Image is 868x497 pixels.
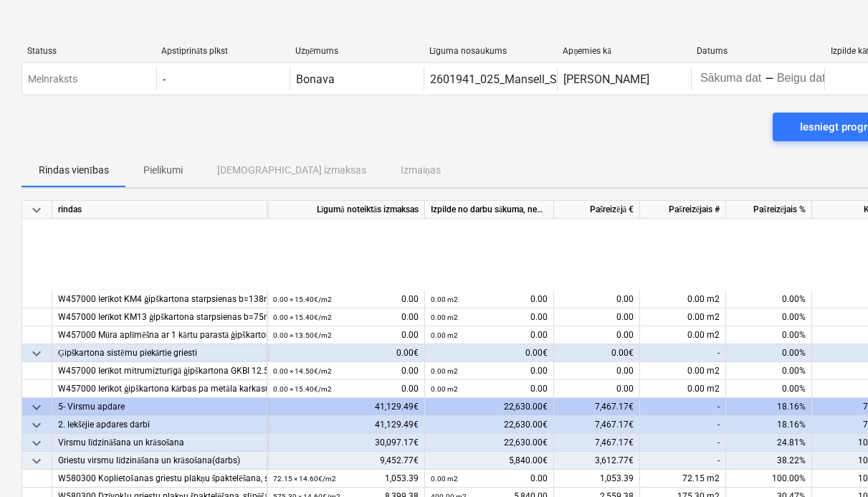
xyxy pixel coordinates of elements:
[161,46,284,57] div: Apstiprināts plkst
[295,46,418,57] div: Uzņēmums
[58,434,261,452] div: Virsmu līdzināšana un krāsošana
[431,290,548,308] div: 0.00
[27,46,150,56] div: Statuss
[554,452,640,470] div: 3,612.77€
[697,46,819,56] div: Datums
[273,308,419,326] div: 0.00
[273,367,332,375] small: 0.00 × 14.50€ / m2
[640,452,726,470] div: -
[431,295,458,303] small: 0.00 m2
[143,163,183,178] p: Pielikumi
[273,362,419,380] div: 0.00
[431,326,548,344] div: 0.00
[726,452,812,470] div: 38.22%
[563,46,685,57] div: Apņemies kā
[554,326,640,344] div: 0.00
[554,290,640,308] div: 0.00
[554,308,640,326] div: 0.00
[267,434,425,452] div: 30,097.17€
[28,399,45,416] span: keyboard_arrow_down
[640,380,726,398] div: 0.00 m2
[425,434,554,452] div: 22,630.00€
[425,452,554,470] div: 5,840.00€
[640,362,726,380] div: 0.00 m2
[58,290,261,308] div: W457000 Ierīkot KM4 ģipškartona starpsienas b=138mm pa metāla karkasu b=100mm ar minerālo skaņas ...
[554,398,640,416] div: 7,467.17€
[726,362,812,380] div: 0.00%
[726,470,812,488] div: 100.00%
[431,362,548,380] div: 0.00
[697,69,765,89] input: Sākuma datums
[554,344,640,362] div: 0.00€
[640,201,726,219] div: Pašreizējais #
[273,380,419,398] div: 0.00
[58,326,261,344] div: W457000 Mūra aplīmēšna ar 1 kārtu parastā ģipškartona
[273,331,332,339] small: 0.00 × 13.50€ / m2
[28,453,45,470] span: keyboard_arrow_down
[163,72,166,86] div: -
[726,434,812,452] div: 24.81%
[431,331,458,339] small: 0.00 m2
[640,308,726,326] div: 0.00 m2
[726,326,812,344] div: 0.00%
[58,308,261,326] div: W457000 Ierīkot KM13 ģipškartona starpsienas b=75mm pa metāla karkasu b=50mm ar minerālo skaņas i...
[554,416,640,434] div: 7,467.17€
[58,452,261,470] div: Griestu virsmu līdzināšana un krāsošana(darbs)
[429,46,552,57] div: Līguma nosaukums
[554,380,640,398] div: 0.00
[267,416,425,434] div: 41,129.49€
[726,380,812,398] div: 0.00%
[431,308,548,326] div: 0.00
[273,475,336,483] small: 72.15 × 14.60€ / m2
[28,202,45,219] span: keyboard_arrow_down
[431,367,458,375] small: 0.00 m2
[273,385,332,393] small: 0.00 × 15.40€ / m2
[774,69,841,89] input: Beigu datums
[425,344,554,362] div: 0.00€
[640,416,726,434] div: -
[431,470,548,488] div: 0.00
[726,201,812,219] div: Pašreizējais %
[39,163,109,178] p: Rindas vienības
[267,398,425,416] div: 41,129.49€
[726,290,812,308] div: 0.00%
[640,290,726,308] div: 0.00 m2
[267,344,425,362] div: 0.00€
[554,201,640,219] div: Pašreizējā €
[726,344,812,362] div: 0.00%
[726,398,812,416] div: 18.16%
[273,470,419,488] div: 1,053.39
[425,201,554,219] div: Izpilde no darbu sākuma, neskaitot kārtējā mēneša izpildi
[554,470,640,488] div: 1,053.39
[273,313,332,321] small: 0.00 × 15.40€ / m2
[640,398,726,416] div: -
[726,416,812,434] div: 18.16%
[58,344,261,362] div: Ģipškartona sistēmu piekārtie griesti
[554,434,640,452] div: 7,467.17€
[273,295,332,303] small: 0.00 × 15.40€ / m2
[267,452,425,470] div: 9,452.77€
[431,380,548,398] div: 0.00
[640,434,726,452] div: -
[28,345,45,362] span: keyboard_arrow_down
[431,313,458,321] small: 0.00 m2
[430,72,766,86] div: 2601941_025_Mansell_SIA_20250514_Ligums_ieksdarbi_MR1.pdf
[431,475,458,483] small: 0.00 m2
[554,362,640,380] div: 0.00
[273,290,419,308] div: 0.00
[58,398,261,416] div: 5- Virsmu apdare
[273,326,419,344] div: 0.00
[267,201,425,219] div: Līgumā noteiktās izmaksas
[52,201,267,219] div: rindas
[640,326,726,344] div: 0.00 m2
[28,435,45,452] span: keyboard_arrow_down
[58,380,261,398] div: W457000 Ierīkot ģipškartona kārbas pa metāla karkasu, ventilācijas tīkliem (vert. Un horiz.daļas)
[425,416,554,434] div: 22,630.00€
[563,72,649,86] div: [PERSON_NAME]
[28,417,45,434] span: keyboard_arrow_down
[726,308,812,326] div: 0.00%
[425,398,554,416] div: 22,630.00€
[58,416,261,434] div: 2. Iekšējie apdares darbi
[296,72,335,86] div: Bonava
[58,470,261,488] div: W580300 Koplietošanas griestu plakņu špaktelēšana, slīpēšana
